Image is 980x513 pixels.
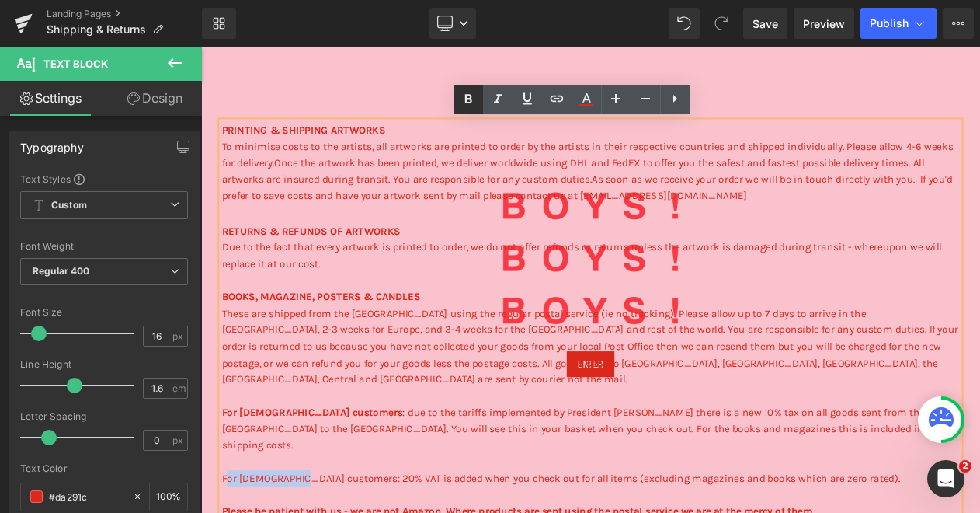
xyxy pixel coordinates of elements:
[20,307,188,318] div: Font Size
[20,359,188,370] div: Line Height
[20,132,84,154] div: Typography
[202,8,236,39] a: New Library
[47,8,202,20] a: Landing Pages
[172,331,186,341] span: px
[870,17,909,30] span: Publish
[706,8,737,39] button: Redo
[669,8,700,39] button: Undo
[172,383,186,393] span: em
[47,23,146,36] span: Shipping & Returns
[25,412,915,491] p: : due to the tariffs implemented by President [PERSON_NAME] there is a new 10% tax on all goods s...
[943,8,974,39] button: More
[33,265,90,277] b: Regular 400
[25,232,915,312] p: Due to the fact that every artwork is printed to order, we do not offer refunds or returns unless...
[25,312,915,412] p: These are shipped from the [GEOGRAPHIC_DATA] using the regular postal service (ie no tracking). P...
[104,81,205,116] a: Design
[172,435,186,445] span: px
[927,460,964,497] iframe: Intercom live chat
[43,58,108,70] span: Text Block
[150,483,187,511] div: %
[25,434,243,448] strong: For [DEMOGRAPHIC_DATA] customers
[20,411,188,422] div: Letter Spacing
[25,295,264,309] strong: BOOKS, MAGAZINE, POSTERS & CANDLES
[20,241,188,252] div: Font Weight
[860,8,937,39] button: Publish
[20,463,188,474] div: Text Color
[25,215,240,230] strong: RETURNS & REFUNDS OF ARTWORKS
[51,199,87,212] b: Custom
[25,111,915,190] p: To minimise costs to the artists, all artworks are printed to order by the artists in their respe...
[959,460,971,473] span: 2
[752,16,778,32] span: Save
[49,488,125,505] input: Color
[25,93,222,108] strong: PRINTING & SHIPPING ARTWORKS
[803,16,845,32] span: Preview
[20,173,188,185] div: Text Styles
[794,8,854,39] a: Preview
[25,133,872,168] span: Once the artwork has been printed, we deliver worldwide using DHL and FedEX to offer you the safe...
